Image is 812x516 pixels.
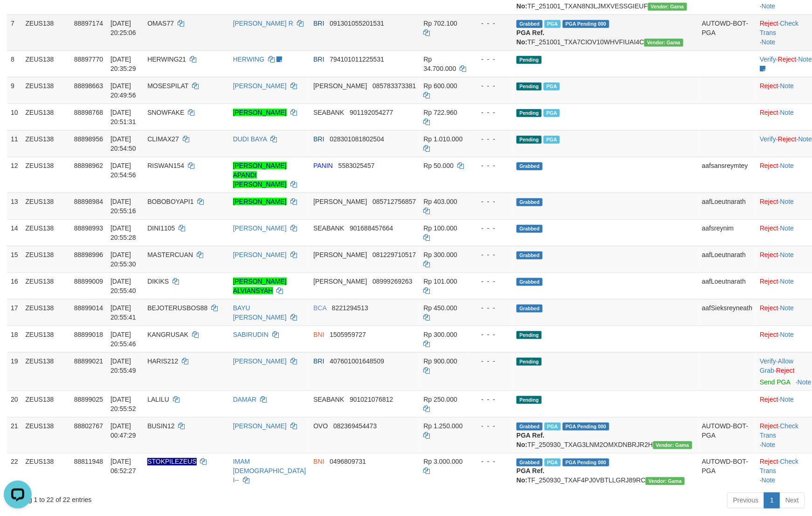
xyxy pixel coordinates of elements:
[563,423,609,431] span: PGA Pending
[147,20,174,27] span: OMAS77
[474,81,509,91] div: - - -
[544,20,561,28] span: Marked by aafanarl
[233,135,267,143] a: DUDI BAYA
[424,56,456,72] span: Rp 34.700.000
[474,134,509,144] div: - - -
[7,492,331,505] div: Showing 1 to 22 of 22 entries
[313,357,324,365] span: BRI
[516,83,542,91] span: Pending
[233,458,306,484] a: IMAM [DEMOGRAPHIC_DATA] I--
[147,331,188,338] span: KANGRUSAK
[727,493,764,509] a: Previous
[424,331,457,338] span: Rp 300.000
[780,278,794,285] a: Note
[147,162,184,169] span: RISWAN154
[74,135,103,143] span: 88898956
[760,135,776,143] a: Verify
[110,162,136,179] span: [DATE] 20:54:56
[646,477,685,485] span: Vendor URL: https://trx31.1velocity.biz
[780,82,794,90] a: Note
[330,20,384,27] span: Copy 091301055201531 to clipboard
[313,304,326,312] span: BCA
[424,198,457,205] span: Rp 403.000
[780,198,794,205] a: Note
[424,224,457,232] span: Rp 100.000
[798,378,812,386] a: Note
[7,272,22,299] td: 16
[313,396,344,403] span: SEABANK
[338,162,375,169] span: Copy 5583025457 to clipboard
[544,109,560,117] span: Marked by aafanarl
[760,304,778,312] a: Reject
[516,467,544,484] b: PGA Ref. No:
[74,251,103,258] span: 88898996
[233,304,287,321] a: BAYU [PERSON_NAME]
[74,396,103,403] span: 88899025
[513,417,698,453] td: TF_250930_TXAG3LNM2OMXDNBRJR2H
[22,130,70,157] td: ZEUS138
[372,278,413,285] span: Copy 08999269263 to clipboard
[424,422,463,430] span: Rp 1.250.000
[7,77,22,104] td: 9
[333,422,377,430] span: Copy 082369454473 to clipboard
[330,135,384,143] span: Copy 028301081802504 to clipboard
[760,162,778,169] a: Reject
[74,109,103,116] span: 88898768
[110,135,136,152] span: [DATE] 20:54:50
[7,246,22,272] td: 15
[698,417,756,453] td: AUTOWD-BOT-PGA
[313,109,344,116] span: SEABANK
[233,109,287,116] a: [PERSON_NAME]
[760,378,790,386] a: Send PGA
[110,396,136,412] span: [DATE] 20:55:52
[313,198,367,205] span: [PERSON_NAME]
[110,458,136,475] span: [DATE] 06:52:27
[350,224,393,232] span: Copy 901688457664 to clipboard
[516,198,543,206] span: Grabbed
[760,109,778,116] a: Reject
[7,299,22,326] td: 17
[233,162,287,188] a: [PERSON_NAME] APANDI [PERSON_NAME]
[233,82,287,90] a: [PERSON_NAME]
[7,104,22,130] td: 10
[762,2,776,10] a: Note
[780,304,794,312] a: Note
[147,278,169,285] span: DIKIKS
[7,50,22,77] td: 8
[147,109,184,116] span: SNOWFAKE
[74,224,103,232] span: 88898993
[780,251,794,258] a: Note
[110,20,136,36] span: [DATE] 20:25:06
[424,396,457,403] span: Rp 250.000
[563,459,609,467] span: PGA Pending
[313,135,324,143] span: BRI
[372,82,416,90] span: Copy 085783373381 to clipboard
[7,390,22,417] td: 20
[330,331,366,338] span: Copy 1505959727 to clipboard
[372,251,416,258] span: Copy 081229710517 to clipboard
[147,396,169,403] span: LALILU
[698,299,756,326] td: aafSieksreyneath
[330,458,366,466] span: Copy 0496809731 to clipboard
[764,493,780,509] a: 1
[474,330,509,339] div: - - -
[74,162,103,169] span: 88898962
[233,56,264,63] a: HERWING
[544,83,560,91] span: Marked by aafanarl
[313,162,333,169] span: PANIN
[330,357,384,365] span: Copy 407601001648509 to clipboard
[147,458,197,466] span: Nama rekening ada tanda titik/strip, harap diedit
[313,224,344,232] span: SEABANK
[110,56,136,72] span: [DATE] 20:35:29
[760,20,778,27] a: Reject
[760,20,798,36] a: Check Trans
[516,396,542,404] span: Pending
[147,357,178,365] span: HARIS212
[7,130,22,157] td: 11
[74,331,103,338] span: 88899018
[780,109,794,116] a: Note
[780,224,794,232] a: Note
[762,477,776,484] a: Note
[760,396,778,403] a: Reject
[516,331,542,339] span: Pending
